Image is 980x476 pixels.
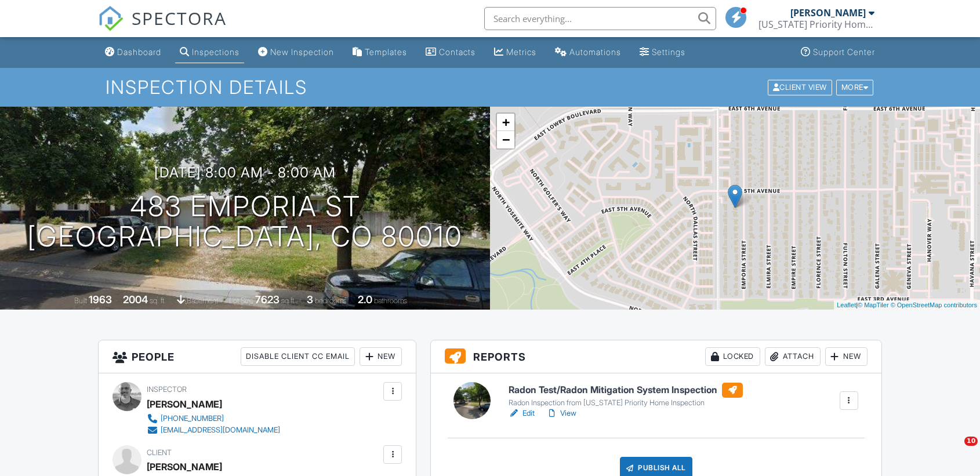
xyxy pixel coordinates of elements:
[255,293,280,306] div: 7623
[509,383,743,398] h6: Radon Test/Radon Mitigation System Inspection
[635,42,690,63] a: Settings
[790,7,866,19] div: [PERSON_NAME]
[74,296,87,305] span: Built
[132,6,227,30] span: SPECTORA
[99,340,416,373] h3: People
[147,385,187,394] span: Inspector
[506,47,536,57] div: Metrics
[161,414,224,423] div: [PHONE_NUMBER]
[509,383,743,408] a: Radon Test/Radon Mitigation System Inspection Radon Inspection from [US_STATE] Priority Home Insp...
[569,47,621,57] div: Automations
[765,347,821,366] div: Attach
[150,296,166,305] span: sq. ft.
[497,114,514,131] a: Zoom in
[147,395,222,413] div: [PERSON_NAME]
[147,424,280,436] a: [EMAIL_ADDRESS][DOMAIN_NAME]
[767,82,835,91] a: Client View
[123,293,148,306] div: 2004
[836,79,874,95] div: More
[348,42,412,63] a: Templates
[941,437,968,464] iframe: Intercom live chat
[229,296,253,305] span: Lot Size
[546,408,576,419] a: View
[509,398,743,408] div: Radon Inspection from [US_STATE] Priority Home Inspection
[315,296,347,305] span: bedrooms
[98,16,227,40] a: SPECTORA
[837,301,856,308] a: Leaflet
[147,413,280,424] a: [PHONE_NUMBER]
[758,19,874,30] div: Colorado Priority Home Inspection
[497,131,514,148] a: Zoom out
[253,42,339,63] a: New Inspection
[484,7,716,30] input: Search everything...
[281,296,296,305] span: sq.ft.
[360,347,402,366] div: New
[439,47,476,57] div: Contacts
[358,293,372,306] div: 2.0
[106,77,874,97] h1: Inspection Details
[825,347,868,366] div: New
[161,426,280,435] div: [EMAIL_ADDRESS][DOMAIN_NAME]
[891,301,977,308] a: © OpenStreetMap contributors
[421,42,480,63] a: Contacts
[175,42,244,63] a: Inspections
[652,47,685,57] div: Settings
[705,347,760,366] div: Locked
[27,191,463,253] h1: 483 Emporia St [GEOGRAPHIC_DATA], CO 80010
[100,42,166,63] a: Dashboard
[307,293,313,306] div: 3
[270,47,334,57] div: New Inspection
[192,47,239,57] div: Inspections
[813,47,875,57] div: Support Center
[154,165,336,180] h3: [DATE] 8:00 am - 8:00 am
[147,458,222,475] div: [PERSON_NAME]
[365,47,407,57] div: Templates
[89,293,112,306] div: 1963
[489,42,541,63] a: Metrics
[509,408,535,419] a: Edit
[796,42,880,63] a: Support Center
[98,6,124,31] img: The Best Home Inspection Software - Spectora
[964,437,978,446] span: 10
[768,79,832,95] div: Client View
[834,300,980,310] div: |
[550,42,626,63] a: Automations (Basic)
[147,448,172,457] span: Client
[431,340,881,373] h3: Reports
[374,296,407,305] span: bathrooms
[187,296,218,305] span: basement
[241,347,355,366] div: Disable Client CC Email
[117,47,161,57] div: Dashboard
[858,301,889,308] a: © MapTiler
